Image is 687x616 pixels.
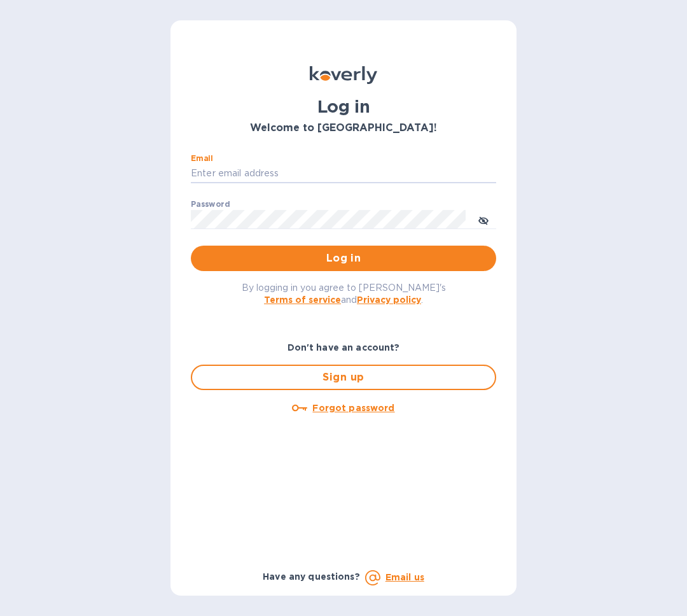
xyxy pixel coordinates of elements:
button: toggle password visibility [471,207,496,232]
input: Enter email address [191,164,496,183]
b: Have any questions? [263,571,360,582]
img: Koverly [310,66,377,84]
label: Email [191,155,213,163]
h3: Welcome to [GEOGRAPHIC_DATA]! [191,122,496,134]
label: Password [191,201,230,209]
span: By logging in you agree to [PERSON_NAME]'s and . [242,283,446,305]
u: Forgot password [312,403,394,413]
a: Terms of service [264,295,341,305]
h1: Log in [191,97,496,117]
a: Email us [385,572,424,582]
a: Privacy policy [357,295,421,305]
span: Sign up [202,370,485,385]
button: Log in [191,246,496,271]
button: Sign up [191,365,496,390]
b: Don't have an account? [288,342,400,353]
span: Log in [201,251,486,266]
